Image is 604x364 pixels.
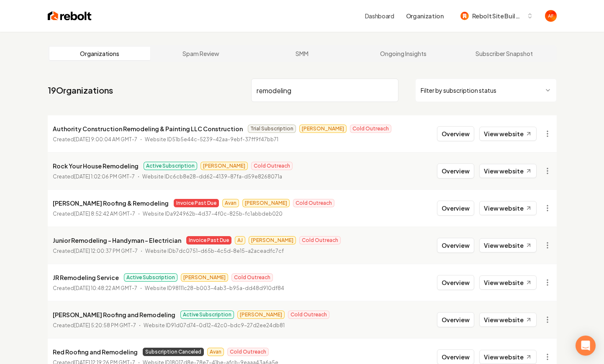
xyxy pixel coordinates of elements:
[576,336,596,356] div: Open Intercom Messenger
[49,47,151,60] a: Organizations
[437,275,474,290] button: Overview
[479,164,537,178] a: View website
[53,198,169,208] p: [PERSON_NAME] Roofing & Remodeling
[145,135,278,144] p: Website ID 51b5e44c-5239-42aa-9ebf-37ff9f47bb71
[143,348,204,356] span: Subscription Canceled
[235,236,245,244] span: AJ
[174,199,219,207] span: Invoice Past Due
[252,47,353,60] a: SMM
[227,348,269,356] span: Cold Outreach
[53,135,137,144] p: Created
[144,162,197,170] span: Active Subscription
[180,311,234,319] span: Active Subscription
[150,47,252,60] a: Spam Review
[237,311,285,319] span: [PERSON_NAME]
[437,163,474,178] button: Overview
[242,199,290,207] span: [PERSON_NAME]
[437,238,474,253] button: Overview
[53,310,175,320] p: [PERSON_NAME] Roofing and Remodeling
[352,47,454,60] a: Ongoing Insights
[472,12,523,20] span: Rebolt Site Builder
[53,284,137,293] p: Created
[365,12,394,20] a: Dashboard
[231,273,273,282] span: Cold Outreach
[48,84,113,96] a: 19Organizations
[545,10,557,22] button: Open user button
[479,313,537,327] a: View website
[207,348,224,356] span: Avan
[454,47,555,60] a: Subscriber Snapshot
[479,275,537,290] a: View website
[53,247,138,255] p: Created
[74,136,137,143] time: [DATE] 9:00:04 AM GMT-7
[200,162,248,170] span: [PERSON_NAME]
[437,201,474,216] button: Overview
[288,311,329,319] span: Cold Outreach
[401,8,449,23] button: Organization
[124,273,177,282] span: Active Subscription
[142,173,282,181] p: Website ID c6cb8e28-dd62-4139-87fa-d59e8268071a
[545,10,557,22] img: Avan Fahimi
[460,12,469,20] img: Rebolt Site Builder
[53,235,181,245] p: Junior Remodeling - Handyman - Electrician
[74,322,136,328] time: [DATE] 5:20:58 PM GMT-7
[74,173,135,180] time: [DATE] 1:02:06 PM GMT-7
[53,347,138,357] p: Red Roofing and Remodeling
[479,350,537,364] a: View website
[249,236,296,244] span: [PERSON_NAME]
[53,321,136,330] p: Created
[437,126,474,141] button: Overview
[299,125,347,133] span: [PERSON_NAME]
[479,238,537,252] a: View website
[74,211,135,217] time: [DATE] 8:52:42 AM GMT-7
[251,162,293,170] span: Cold Outreach
[53,173,135,181] p: Created
[145,284,284,293] p: Website ID 98111c28-b003-4ab3-b95a-dd48d910df84
[181,273,228,282] span: [PERSON_NAME]
[248,125,296,133] span: Trial Subscription
[479,201,537,215] a: View website
[53,161,139,171] p: Rock Your House Remodeling
[437,312,474,327] button: Overview
[251,79,398,102] input: Search by name or ID
[186,236,231,244] span: Invoice Past Due
[293,199,334,207] span: Cold Outreach
[74,285,137,291] time: [DATE] 10:48:22 AM GMT-7
[53,124,243,134] p: Authority Construction Remodeling & Painting LLC Construction
[222,199,239,207] span: Avan
[48,10,92,22] img: Rebolt Logo
[299,236,341,244] span: Cold Outreach
[53,272,119,283] p: JR Remodeling Service
[143,210,283,218] p: Website ID a924962b-4d37-4f0c-825b-fc1abbdeb020
[145,247,284,255] p: Website ID b7dc0751-d65b-4c5d-8e15-a2aceadfc7cf
[53,210,135,218] p: Created
[144,321,285,330] p: Website ID 91d07d74-0d12-42c0-bdc9-27d2ee24db81
[479,127,537,141] a: View website
[350,125,391,133] span: Cold Outreach
[74,248,138,254] time: [DATE] 12:00:37 PM GMT-7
